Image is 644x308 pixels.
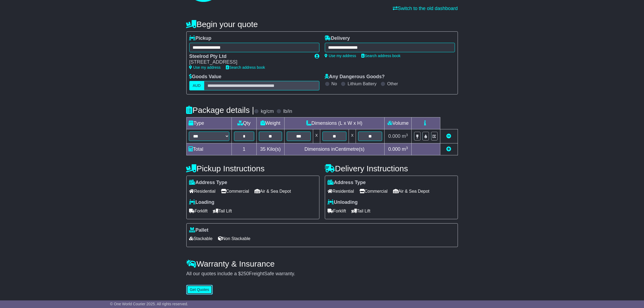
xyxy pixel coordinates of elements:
[328,199,358,205] label: Unloading
[189,180,227,186] label: Address Type
[349,129,356,143] td: x
[362,54,401,58] a: Search address book
[189,59,309,65] div: [STREET_ADDRESS]
[186,271,458,277] div: All our quotes include a $ FreightSafe warranty.
[186,259,458,268] h4: Warranty & Insurance
[393,6,458,11] a: Switch to the old dashboard
[325,164,458,173] h4: Delivery Instructions
[388,133,401,139] span: 0.000
[328,207,346,215] span: Forklift
[260,146,266,152] span: 35
[186,20,458,29] h4: Begin your quote
[226,65,265,70] a: Search address book
[348,81,377,86] label: Lithium Battery
[255,187,291,195] span: Air & Sea Depot
[283,109,292,114] label: lb/in
[218,234,250,243] span: Non Stackable
[186,143,232,155] td: Total
[189,54,309,60] div: Steelrod Pty Ltd
[325,74,385,80] label: Any Dangerous Goods?
[189,65,221,70] a: Use my address
[189,199,214,205] label: Loading
[257,117,285,129] td: Weight
[284,117,385,129] td: Dimensions (L x W x H)
[261,109,274,114] label: kg/cm
[232,117,257,129] td: Qty
[402,146,408,152] span: m
[241,271,249,276] span: 250
[359,187,388,195] span: Commercial
[332,81,337,86] label: No
[189,234,213,243] span: Stackable
[447,146,451,152] a: Add new item
[213,207,232,215] span: Tail Lift
[189,74,222,80] label: Goods Value
[232,143,257,155] td: 1
[257,143,285,155] td: Kilo(s)
[393,187,430,195] span: Air & Sea Depot
[189,187,216,195] span: Residential
[189,227,209,233] label: Pallet
[406,133,408,137] sup: 3
[385,117,412,129] td: Volume
[189,35,212,41] label: Pickup
[328,187,354,195] span: Residential
[388,146,401,152] span: 0.000
[189,207,208,215] span: Forklift
[447,133,451,139] a: Remove this item
[186,117,232,129] td: Type
[402,133,408,139] span: m
[189,81,204,90] label: AUD
[328,180,366,186] label: Address Type
[284,143,385,155] td: Dimensions in Centimetre(s)
[325,35,350,41] label: Delivery
[186,106,254,114] h4: Package details |
[186,285,213,294] button: Get Quotes
[186,164,319,173] h4: Pickup Instructions
[352,207,371,215] span: Tail Lift
[313,129,320,143] td: x
[325,54,356,58] a: Use my address
[406,146,408,150] sup: 3
[221,187,249,195] span: Commercial
[387,81,398,86] label: Other
[110,302,188,306] span: © One World Courier 2025. All rights reserved.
